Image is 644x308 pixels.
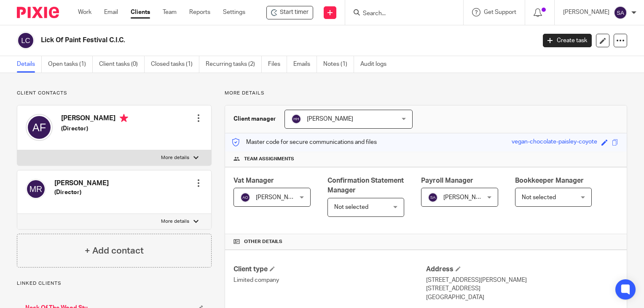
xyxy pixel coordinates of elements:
[362,10,438,18] input: Search
[104,8,118,16] a: Email
[426,284,618,293] p: [STREET_ADDRESS]
[189,8,210,16] a: Reports
[522,195,556,200] span: Not selected
[256,195,302,200] span: [PERSON_NAME]
[78,8,91,16] a: Work
[428,192,438,203] img: svg%3E
[512,138,597,147] div: vegan-chocolate-paisley-coyote
[614,6,627,19] img: svg%3E
[327,177,404,194] span: Confirmation Statement Manager
[443,195,490,200] span: [PERSON_NAME]
[17,280,212,287] p: Linked clients
[54,188,109,197] h5: (Director)
[223,8,245,16] a: Settings
[543,34,592,47] a: Create task
[41,36,432,45] h2: Lick Of Paint Festival C.I.C.
[233,115,276,123] h3: Client manager
[48,56,93,73] a: Open tasks (1)
[563,8,609,16] p: [PERSON_NAME]
[426,293,618,302] p: [GEOGRAPHIC_DATA]
[280,8,309,17] span: Start timer
[131,8,150,16] a: Clients
[426,265,618,274] h4: Address
[244,238,282,245] span: Other details
[17,90,212,97] p: Client contacts
[291,114,301,124] img: svg%3E
[484,9,516,15] span: Get Support
[17,32,35,49] img: svg%3E
[515,177,584,184] span: Bookkeeper Manager
[61,114,128,124] h4: [PERSON_NAME]
[26,179,46,199] img: svg%3E
[334,204,368,210] span: Not selected
[161,218,189,225] p: More details
[426,276,618,284] p: [STREET_ADDRESS][PERSON_NAME]
[17,7,59,18] img: Pixie
[268,56,287,73] a: Files
[233,265,426,274] h4: Client type
[233,177,274,184] span: Vat Manager
[99,56,145,73] a: Client tasks (0)
[120,114,128,122] i: Primary
[225,90,627,97] p: More details
[360,56,393,73] a: Audit logs
[231,138,377,146] p: Master code for secure communications and files
[54,179,109,188] h4: [PERSON_NAME]
[61,124,128,133] h5: (Director)
[161,154,189,161] p: More details
[85,244,144,257] h4: + Add contact
[163,8,177,16] a: Team
[307,116,353,122] span: [PERSON_NAME]
[244,156,294,162] span: Team assignments
[151,56,199,73] a: Closed tasks (1)
[17,56,42,73] a: Details
[293,56,317,73] a: Emails
[206,56,262,73] a: Recurring tasks (2)
[421,177,473,184] span: Payroll Manager
[233,276,426,284] p: Limited company
[240,192,250,203] img: svg%3E
[266,6,313,19] div: Lick Of Paint Festival C.I.C.
[323,56,354,73] a: Notes (1)
[26,114,53,141] img: svg%3E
